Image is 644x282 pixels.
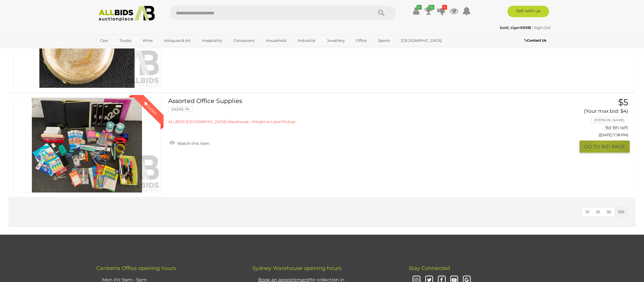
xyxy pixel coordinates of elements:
[168,139,211,147] a: Watch this item
[352,36,371,45] a: Office
[116,36,135,45] a: Trucks
[593,207,603,216] button: 25
[428,5,434,10] i: 10
[618,209,624,214] span: 100
[397,36,446,45] a: [GEOGRAPHIC_DATA]
[596,209,600,214] span: 25
[230,36,258,45] a: Computers
[139,36,156,45] a: Wine
[534,25,551,30] a: Sign Out
[96,265,176,271] span: Canberra Office opening hours
[580,141,630,153] button: GO TO BID PAGE
[524,38,546,42] b: Contact Us
[13,98,161,193] a: Outbid
[507,6,549,17] a: Sell with us
[442,5,447,10] i: 4
[585,209,589,214] span: 10
[500,25,531,30] strong: bald_tiger888
[409,265,450,271] span: Stay Connected
[96,36,112,45] a: Cars
[424,6,433,16] a: 10
[294,36,319,45] a: Industrial
[412,6,420,16] a: ✔
[437,6,446,16] a: 4
[500,25,532,30] a: bald_tiger888
[262,36,290,45] a: Household
[172,98,527,125] a: Assorted Office Supplies 54245-74 ALLBIDS [GEOGRAPHIC_DATA] Warehouse - Freight or Local Pickup
[603,207,615,216] button: 50
[524,37,548,44] a: Contact Us
[582,207,593,216] button: 10
[198,36,226,45] a: Hospitality
[535,98,630,153] a: $5 (Your max bid: $4) [PERSON_NAME] 9d 8h left ([DATE] 7:18 PM) GO TO BID PAGE
[176,141,210,146] span: Watch this item
[95,6,158,22] img: Allbids.com.au
[614,207,628,216] button: 100
[618,97,628,108] span: $5
[417,5,422,10] i: ✔
[374,36,394,45] a: Sports
[532,25,533,30] span: |
[160,36,194,45] a: Antiques & Art
[367,6,396,20] button: Search
[323,36,348,45] a: Jewellery
[607,209,611,214] span: 50
[252,265,342,271] span: Sydney Warehouse opening hours
[137,95,164,121] div: Outbid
